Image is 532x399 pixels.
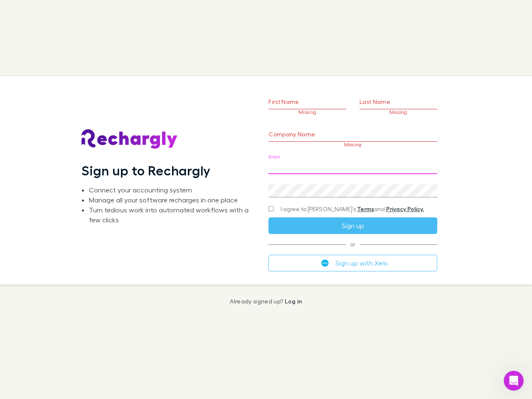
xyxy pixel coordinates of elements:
a: Log in [285,298,302,305]
p: Already signed up? [230,298,302,305]
img: Xero's logo [321,259,329,267]
img: Rechargly's Logo [81,129,178,149]
iframe: Intercom live chat [504,371,524,391]
label: Email [268,154,280,160]
li: Turn tedious work into automated workflows with a few clicks [89,205,255,225]
button: Sign up with Xero [268,255,437,271]
a: Terms [357,205,374,212]
button: Sign up [268,217,437,234]
h1: Sign up to Rechargly [81,163,211,178]
li: Connect your accounting system [89,185,255,195]
p: Missing [360,109,437,115]
a: Privacy Policy. [386,205,424,212]
p: Missing [268,142,437,148]
span: I agree to [PERSON_NAME]’s and [281,205,424,213]
li: Manage all your software recharges in one place [89,195,255,205]
span: or [268,244,437,244]
p: Missing [268,109,346,115]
